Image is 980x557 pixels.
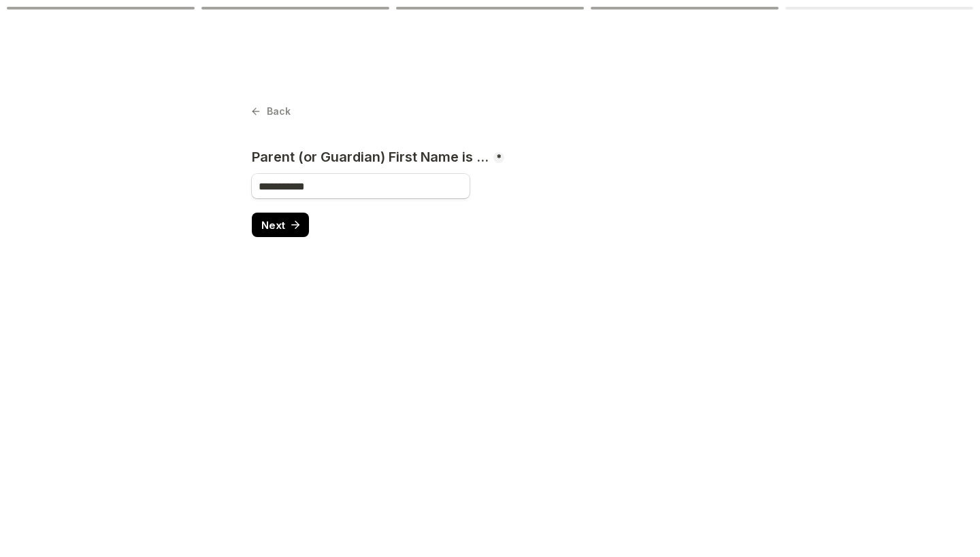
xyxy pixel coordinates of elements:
span: Next [261,220,285,230]
button: Next [252,213,309,237]
h3: Parent (or Guardian) First Name is ... [252,149,492,166]
input: Parent (or Guardian) First Name is ... [252,174,470,198]
button: Back [252,102,291,121]
span: Back [267,107,291,116]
